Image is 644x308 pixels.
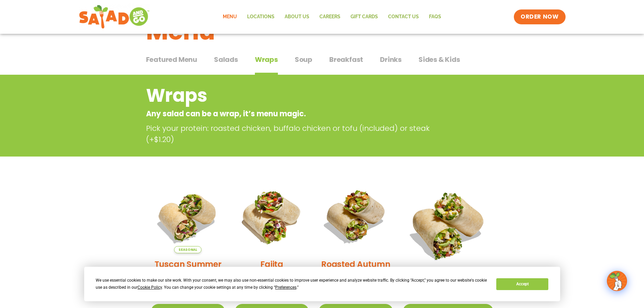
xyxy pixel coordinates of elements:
span: Breakfast [329,54,363,65]
img: new-SAG-logo-768×292 [79,3,150,30]
span: Wraps [255,54,278,65]
span: Cookie Policy [138,285,162,290]
h2: Tuscan Summer Wrap [151,258,225,282]
a: Locations [242,9,280,25]
img: Product photo for Tuscan Summer Wrap [151,180,225,253]
h2: Fajita [260,258,283,270]
span: Preferences [275,285,296,290]
span: Seasonal [174,246,201,253]
h2: Roasted Autumn [321,258,390,270]
p: Pick your protein: roasted chicken, buffalo chicken or tofu (included) or steak (+$1.20) [146,123,447,145]
img: Product photo for Roasted Autumn Wrap [319,180,392,253]
span: Drinks [380,54,402,65]
button: Accept [496,278,548,290]
span: Salads [214,54,238,65]
span: ORDER NOW [521,13,558,21]
a: Menu [218,9,242,25]
a: FAQs [424,9,446,25]
img: Product photo for BBQ Ranch Wrap [403,180,493,270]
p: Any salad can be a wrap, it’s menu magic. [146,108,444,119]
span: Sides & Kids [419,54,460,65]
span: Soup [295,54,312,65]
img: Product photo for Fajita Wrap [235,180,309,253]
img: wpChatIcon [607,271,626,290]
div: Cookie Consent Prompt [84,267,560,301]
a: Careers [314,9,345,25]
a: Contact Us [383,9,424,25]
nav: Menu [218,9,446,25]
span: Featured Menu [146,54,197,65]
div: We use essential cookies to make our site work. With your consent, we may also use non-essential ... [96,277,488,291]
h2: Wraps [146,82,444,109]
a: ORDER NOW [514,9,565,24]
a: About Us [280,9,314,25]
div: Tabbed content [146,52,498,75]
a: GIFT CARDS [345,9,383,25]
